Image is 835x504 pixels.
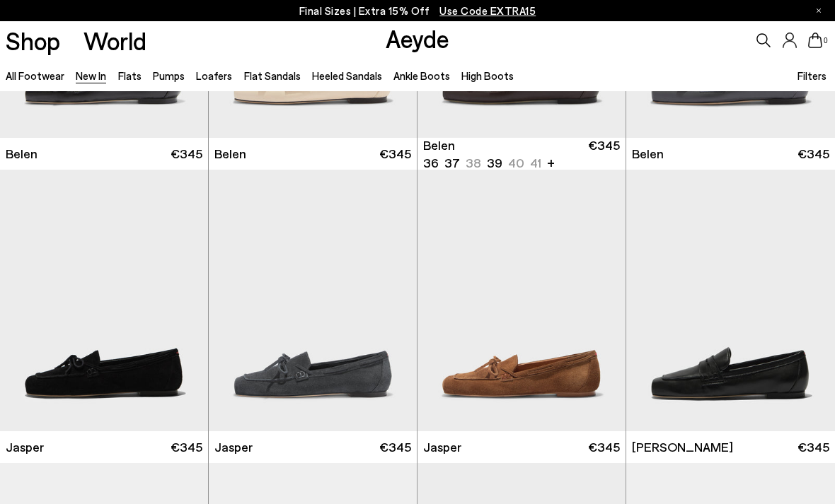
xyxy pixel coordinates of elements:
[588,136,620,172] span: €345
[6,69,64,82] a: All Footwear
[439,4,536,17] span: Navigate to /collections/ss25-final-sizes
[76,69,106,82] a: New In
[487,154,502,172] li: 39
[214,145,246,163] span: Belen
[6,145,38,163] span: Belen
[423,154,439,172] li: 36
[6,438,44,456] span: Jasper
[626,170,835,431] img: Lana Moccasin Loafers
[444,154,460,172] li: 37
[214,438,253,456] span: Jasper
[312,69,382,82] a: Heeled Sandals
[808,33,822,48] a: 0
[379,145,411,163] span: €345
[632,438,733,456] span: [PERSON_NAME]
[386,23,449,53] a: Aeyde
[83,28,146,53] a: World
[797,69,827,82] span: Filters
[822,37,829,45] span: 0
[118,69,142,82] a: Flats
[626,431,835,463] a: [PERSON_NAME] €345
[417,431,626,463] a: Jasper €345
[461,69,514,82] a: High Boots
[423,438,461,456] span: Jasper
[379,438,411,456] span: €345
[632,145,664,163] span: Belen
[209,431,417,463] a: Jasper €345
[417,138,626,170] a: Belen 36 37 38 39 40 41 + €345
[209,138,417,170] a: Belen €345
[209,170,417,431] img: Jasper Moccasin Loafers
[6,28,60,53] a: Shop
[393,69,450,82] a: Ankle Boots
[423,136,455,154] span: Belen
[547,153,555,172] li: +
[171,438,202,456] span: €345
[417,170,626,431] img: Jasper Moccasin Loafers
[797,145,829,163] span: €345
[244,69,301,82] a: Flat Sandals
[626,138,835,170] a: Belen €345
[588,438,620,456] span: €345
[797,438,829,456] span: €345
[196,69,232,82] a: Loafers
[171,145,202,163] span: €345
[153,69,185,82] a: Pumps
[299,2,536,20] p: Final Sizes | Extra 15% Off
[423,154,537,172] ul: variant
